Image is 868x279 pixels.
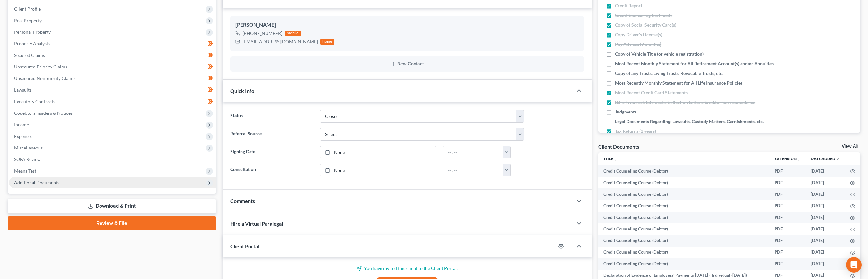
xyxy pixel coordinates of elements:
[14,76,75,81] span: Unsecured Nonpriority Claims
[230,265,584,272] p: You have invited this client to the Client Portal.
[615,3,642,9] span: Credit Report
[230,198,255,204] span: Comments
[9,84,216,96] a: Lawsuits
[9,73,216,84] a: Unsecured Nonpriority Claims
[227,128,317,141] label: Referral Source
[811,156,840,161] a: Date Added expand_more
[769,165,806,177] td: PDF
[443,164,503,176] input: -- : --
[598,258,769,270] td: Credit Counseling Course (Debtor)
[598,177,769,188] td: Credit Counseling Course (Debtor)
[9,96,216,107] a: Executory Contracts
[227,110,317,123] label: Status
[836,157,840,161] i: expand_more
[769,258,806,270] td: PDF
[14,157,41,162] span: SOFA Review
[769,223,806,235] td: PDF
[230,221,283,227] span: Hire a Virtual Paralegal
[242,39,318,45] div: [EMAIL_ADDRESS][DOMAIN_NAME]
[615,70,723,76] span: Copy of any Trusts, Living Trusts, Revocable Trusts, etc.
[14,145,43,150] span: Miscellaneous
[14,87,31,93] span: Lawsuits
[806,223,845,235] td: [DATE]
[598,143,639,150] div: Client Documents
[9,38,216,50] a: Property Analysis
[320,146,436,158] a: None
[769,247,806,258] td: PDF
[320,164,436,176] a: None
[615,60,774,67] span: Most Recent Monthly Statement for All Retirement Account(s) and/or Annuities
[598,235,769,246] td: Credit Counseling Course (Debtor)
[9,154,216,165] a: SOFA Review
[242,30,282,37] div: [PHONE_NUMBER]
[603,156,617,161] a: Titleunfold_more
[14,6,41,12] span: Client Profile
[806,188,845,200] td: [DATE]
[235,61,579,67] button: New Contact
[615,80,742,86] span: Most Recently Monthly Statement for All Life Insurance Policies
[14,64,67,69] span: Unsecured Priority Claims
[14,180,59,185] span: Additional Documents
[615,41,661,48] span: Pay Advices (7 months)
[14,29,51,35] span: Personal Property
[769,235,806,246] td: PDF
[615,128,656,134] span: Tax Returns (2 years)
[615,109,636,115] span: Judgments
[9,50,216,61] a: Secured Claims
[769,188,806,200] td: PDF
[598,200,769,212] td: Credit Counseling Course (Debtor)
[775,156,801,161] a: Extensionunfold_more
[443,146,503,158] input: -- : --
[769,212,806,223] td: PDF
[598,165,769,177] td: Credit Counseling Course (Debtor)
[235,21,579,29] div: [PERSON_NAME]
[615,51,704,57] span: Copy of Vehicle Title (or vehicle registration)
[615,118,764,125] span: Legal Documents Regarding: Lawsuits, Custody Matters, Garnishments, etc.
[598,247,769,258] td: Credit Counseling Course (Debtor)
[8,216,216,230] a: Review & File
[285,31,301,36] div: mobile
[14,41,50,46] span: Property Analysis
[615,89,688,96] span: Most Recent Credit Card Statements
[8,199,216,214] a: Download & Print
[806,212,845,223] td: [DATE]
[806,258,845,270] td: [DATE]
[598,188,769,200] td: Credit Counseling Course (Debtor)
[598,212,769,223] td: Credit Counseling Course (Debtor)
[769,200,806,212] td: PDF
[797,157,801,161] i: unfold_more
[806,165,845,177] td: [DATE]
[14,110,73,116] span: Codebtors Insiders & Notices
[230,243,259,249] span: Client Portal
[14,122,29,127] span: Income
[598,223,769,235] td: Credit Counseling Course (Debtor)
[842,144,858,148] a: View All
[9,61,216,73] a: Unsecured Priority Claims
[227,164,317,176] label: Consultation
[613,157,617,161] i: unfold_more
[14,18,42,23] span: Real Property
[230,88,254,94] span: Quick Info
[14,52,45,58] span: Secured Claims
[806,247,845,258] td: [DATE]
[806,235,845,246] td: [DATE]
[320,39,335,45] div: home
[806,177,845,188] td: [DATE]
[846,257,862,273] div: Open Intercom Messenger
[615,32,662,38] span: Copy Driver's License(s)
[615,12,672,19] span: Credit Counseling Certificate
[615,22,676,28] span: Copy of Social Security Card(s)
[14,99,55,104] span: Executory Contracts
[14,133,32,139] span: Expenses
[14,168,36,174] span: Means Test
[806,200,845,212] td: [DATE]
[227,146,317,159] label: Signing Date
[769,177,806,188] td: PDF
[615,99,755,105] span: Bills/Invoices/Statements/Collection Letters/Creditor Correspondence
